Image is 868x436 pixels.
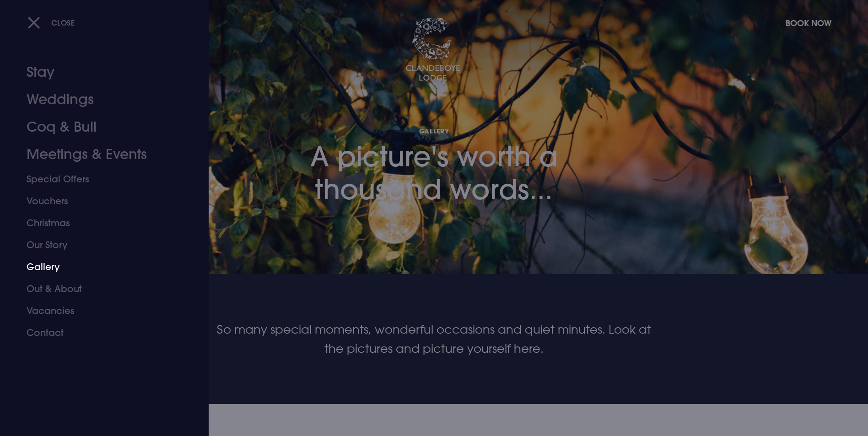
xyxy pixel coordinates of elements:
[27,13,75,32] button: Close
[27,278,171,300] a: Out & About
[27,86,171,113] a: Weddings
[27,234,171,256] a: Our Story
[27,300,171,322] a: Vacancies
[27,58,171,86] a: Stay
[27,190,171,212] a: Vouchers
[27,256,171,278] a: Gallery
[27,212,171,234] a: Christmas
[27,141,171,168] a: Meetings & Events
[27,113,171,141] a: Coq & Bull
[27,322,171,344] a: Contact
[51,18,75,27] span: Close
[27,168,171,190] a: Special Offers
